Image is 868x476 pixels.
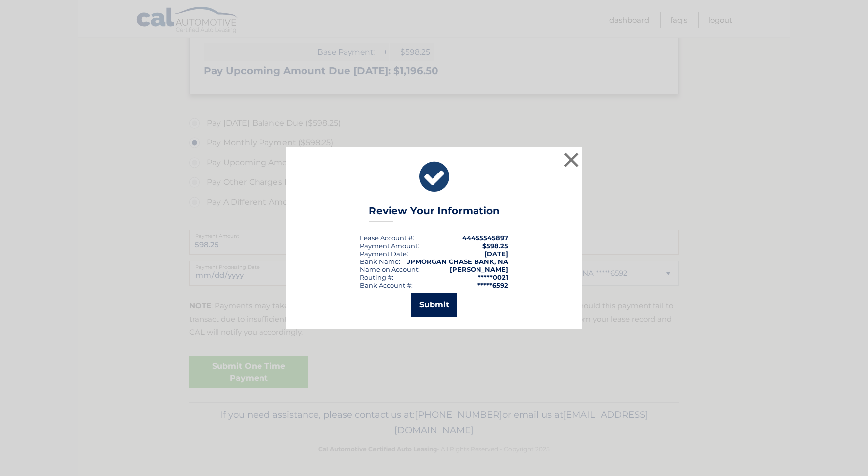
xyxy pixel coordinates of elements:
[360,250,408,258] div: :
[462,234,508,242] strong: 44455545897
[360,250,407,258] span: Payment Date
[482,242,508,250] span: $598.25
[407,258,508,265] strong: JPMORGAN CHASE BANK, NA
[360,242,419,250] div: Payment Amount:
[360,234,414,242] div: Lease Account #:
[450,265,508,273] strong: [PERSON_NAME]
[562,150,581,170] button: ×
[484,250,508,258] span: [DATE]
[411,293,457,317] button: Submit
[369,205,500,222] h3: Review Your Information
[360,281,413,289] div: Bank Account #:
[360,265,420,273] div: Name on Account:
[360,258,400,265] div: Bank Name:
[360,273,393,281] div: Routing #:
